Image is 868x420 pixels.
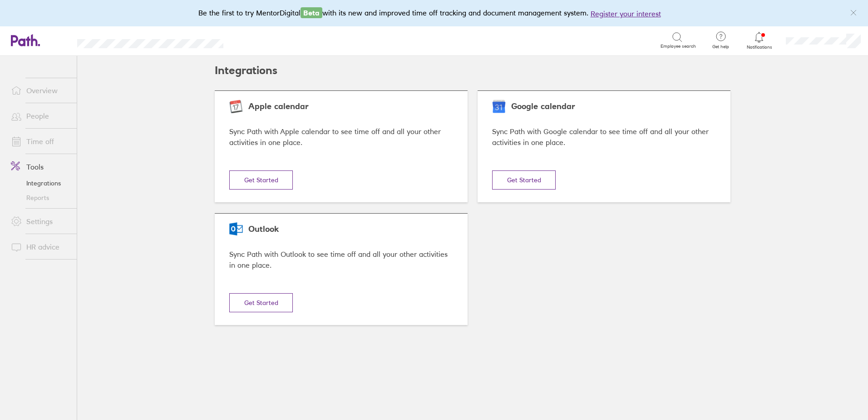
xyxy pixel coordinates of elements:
[229,126,453,149] div: Sync Path with Apple calendar to see time off and all your other activities in one place.
[229,170,293,190] button: Get Started
[229,225,453,234] div: Outlook
[301,7,322,18] span: Beta
[4,81,77,100] a: Overview
[661,44,696,49] span: Employee search
[229,293,293,312] button: Get Started
[4,190,77,205] a: Reports
[745,31,774,50] a: Notifications
[4,107,77,125] a: People
[492,102,716,111] div: Google calendar
[248,36,271,44] div: Search
[198,7,670,19] div: Be the first to try MentorDigital with its new and improved time off tracking and document manage...
[591,8,661,19] button: Register your interest
[706,44,735,50] span: Get help
[4,212,77,230] a: Settings
[4,176,77,190] a: Integrations
[492,170,556,190] button: Get Started
[4,238,77,256] a: HR advice
[229,249,453,271] div: Sync Path with Outlook to see time off and all your other activities in one place.
[745,45,774,50] span: Notifications
[492,126,716,149] div: Sync Path with Google calendar to see time off and all your other activities in one place.
[229,102,453,111] div: Apple calendar
[215,56,277,85] h2: Integrations
[4,132,77,150] a: Time off
[4,158,77,176] a: Tools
